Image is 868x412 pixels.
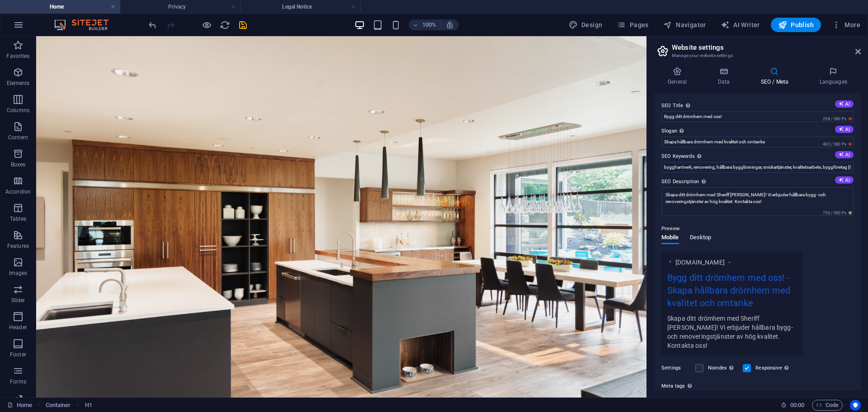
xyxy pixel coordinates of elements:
[46,400,71,411] span: Click to select. Double-click to edit
[821,210,854,216] span: 756 / 990 Px
[9,324,27,331] p: Header
[816,400,839,411] span: Code
[661,234,711,251] div: Preview
[661,381,854,392] label: Meta tags
[10,215,26,223] p: Tables
[661,232,679,245] span: Mobile
[147,20,158,30] i: Undo: Change text (Ctrl+Z)
[850,400,861,411] button: Usercentrics
[661,176,854,187] label: SEO Description
[8,134,28,141] p: Content
[667,259,673,265] img: 384258fd-ad08-40ad-bd57-b7543e24b18b-e-Iu3Aaz7IJrCa-h_M834k7A-KvSQpkAazbXZoSZdsKwBuQ.png
[667,313,797,350] div: Skapa ditt drömhem med Sheriff [PERSON_NAME]! Vi erbjuder hållbara bygg- och renoveringstjänster ...
[565,18,606,32] button: Design
[120,2,241,12] h4: Privacy
[832,20,860,29] span: More
[7,107,29,114] p: Columns
[5,188,31,195] p: Accordion
[569,20,603,29] span: Design
[778,20,814,29] span: Publish
[11,161,26,168] p: Boxes
[835,126,854,133] button: Slogan
[11,297,25,304] p: Slider
[835,176,854,184] button: SEO Description
[663,20,706,29] span: Navigator
[708,363,737,374] label: Noindex
[617,20,648,29] span: Pages
[9,270,28,277] p: Images
[747,67,806,86] h4: SEO / Meta
[654,67,704,86] h4: General
[835,100,854,108] button: SEO Title
[661,137,854,147] input: Slogan...
[237,19,248,30] button: save
[835,151,854,158] button: SEO Keywords
[147,19,158,30] button: undo
[661,151,854,162] label: SEO Keywords
[422,19,437,30] h6: 100%
[7,400,32,411] a: Click to cancel selection. Double-click to open Pages
[661,100,854,111] label: SEO Title
[6,52,29,60] p: Favorites
[238,20,248,30] i: Save (Ctrl+S)
[219,19,230,30] button: reload
[10,351,26,358] p: Footer
[241,2,361,12] h4: Legal Notice
[821,141,854,147] span: 462 / 580 Px
[821,116,854,122] span: 258 / 580 Px
[675,258,725,267] span: [DOMAIN_NAME]
[613,18,652,32] button: Pages
[565,18,606,32] div: Design (Ctrl+Alt+Y)
[704,67,747,86] h4: Data
[409,19,441,30] button: 100%
[7,80,30,87] p: Elements
[667,271,797,314] div: Bygg ditt drömhem med oss! - Skapa hållbara drömhem med kvalitet och omtanke
[661,223,679,234] p: Preview
[446,21,454,29] i: On resize automatically adjust zoom level to fit chosen device.
[717,18,764,32] button: AI Writer
[690,232,712,245] span: Desktop
[46,400,92,411] nav: breadcrumb
[661,126,854,137] label: Slogan
[672,52,843,60] h3: Manage your website settings
[10,378,26,385] p: Forms
[812,400,843,411] button: Code
[755,363,791,374] label: Responsive
[52,19,120,30] img: Editor Logo
[661,363,691,374] label: Settings
[85,400,92,411] span: Click to select. Double-click to edit
[828,18,864,32] button: More
[781,400,805,411] h6: Session time
[806,67,861,86] h4: Languages
[790,400,804,411] span: 00 00
[721,20,760,29] span: AI Writer
[660,18,710,32] button: Navigator
[7,242,29,250] p: Features
[771,18,821,32] button: Publish
[797,402,798,408] span: :
[672,43,861,52] h2: Website settings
